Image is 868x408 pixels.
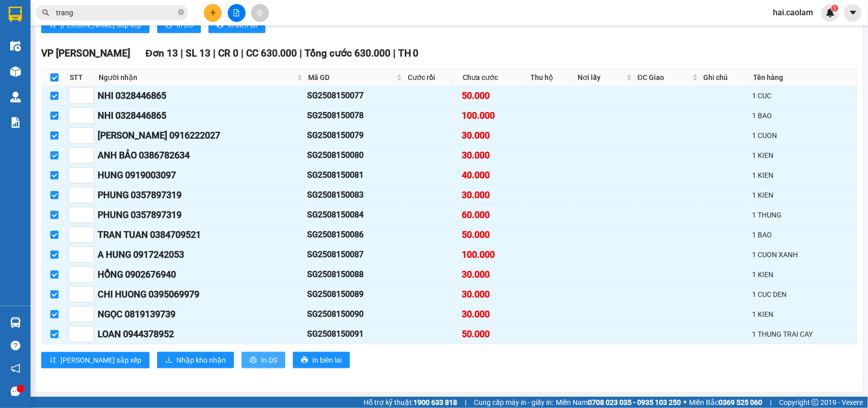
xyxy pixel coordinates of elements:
div: 100.000 [462,248,526,262]
div: ANH BẢO 0386782634 [98,148,304,162]
span: plus [209,9,217,16]
sup: 1 [831,5,839,12]
div: SG2508150086 [307,228,403,241]
span: sort-ascending [49,357,56,365]
div: TRAN TUAN 0384709521 [98,228,304,242]
span: close-circle [178,8,184,18]
div: 30.000 [462,188,526,202]
div: SG2508150089 [307,288,403,301]
button: downloadNhập kho nhận [157,352,234,368]
div: 1 CUON [753,130,855,141]
span: search [42,9,49,16]
span: | [213,47,216,59]
b: BIÊN NHẬN GỬI HÀNG HÓA [66,15,98,98]
span: printer [250,357,257,365]
div: 1 KIEN [753,309,855,320]
td: SG2508150084 [306,205,405,225]
span: notification [11,364,20,373]
span: ĐC Giao [638,72,691,83]
div: 1 BAO [753,110,855,121]
span: Người nhận [99,72,295,83]
td: SG2508150083 [306,185,405,205]
td: SG2508150086 [306,225,405,245]
img: logo.jpg [110,13,135,37]
span: ⚪️ [683,400,686,404]
div: 1 CUC [753,90,855,101]
span: Đơn 13 [145,47,178,59]
strong: 1900 633 818 [413,398,457,406]
span: | [181,47,183,59]
img: solution-icon [10,117,21,128]
span: [PERSON_NAME] sắp xếp [61,355,141,366]
th: Tên hàng [751,69,857,86]
div: SG2508150081 [307,169,403,181]
button: sort-ascending[PERSON_NAME] sắp xếp [41,352,149,368]
button: aim [251,4,269,22]
td: SG2508150077 [306,86,405,106]
div: 60.000 [462,208,526,222]
div: 1 KIEN [753,189,855,201]
div: SG2508150090 [307,308,403,320]
div: 1 BAO [753,229,855,240]
img: logo-vxr [9,7,22,22]
li: (c) 2017 [85,48,140,61]
button: file-add [228,4,246,22]
div: 50.000 [462,228,526,242]
div: HUNG 0919003097 [98,168,304,182]
td: SG2508150078 [306,106,405,126]
img: warehouse-icon [10,92,21,102]
b: [DOMAIN_NAME] [85,39,140,47]
img: warehouse-icon [10,317,21,328]
div: SG2508150084 [307,208,403,221]
span: | [770,397,771,408]
div: 1 KIEN [753,150,855,161]
button: caret-down [844,4,862,22]
div: SG2508150091 [307,328,403,340]
div: 30.000 [462,128,526,143]
td: SG2508150088 [306,265,405,285]
span: TH 0 [398,47,419,59]
span: SL 13 [186,47,211,59]
img: icon-new-feature [826,8,835,17]
div: 1 THUNG [753,209,855,221]
div: PHUNG 0357897319 [98,188,304,202]
span: file-add [233,9,240,16]
div: 1 THUNG TRAI CAY [753,329,855,340]
div: SG2508150079 [307,129,403,142]
div: A HUNG 0917242053 [98,248,304,262]
span: In DS [261,355,277,366]
div: HỒNG 0902676940 [98,267,304,282]
td: SG2508150079 [306,126,405,146]
img: warehouse-icon [10,66,21,77]
div: NGỌC 0819139739 [98,307,304,321]
span: 1 [833,5,836,12]
span: copyright [812,399,819,406]
span: Nơi lấy [578,72,624,83]
div: CHI HUONG 0395069979 [98,287,304,302]
span: printer [301,357,308,365]
div: 1 CUC DEN [753,289,855,300]
div: 30.000 [462,267,526,282]
div: NHI 0328446865 [98,89,304,103]
span: Mã GD [308,72,395,83]
div: 50.000 [462,327,526,341]
input: Tìm tên, số ĐT hoặc mã đơn [56,7,176,18]
th: Cước rồi [405,69,460,86]
th: Thu hộ [528,69,575,86]
span: question-circle [11,341,20,350]
button: printerIn DS [242,352,285,368]
button: printerIn biên lai [293,352,350,368]
span: Nhập kho nhận [176,355,226,366]
span: CC 630.000 [246,47,297,59]
div: 50.000 [462,89,526,103]
span: Miền Nam [556,397,681,408]
td: SG2508150081 [306,166,405,185]
div: [PERSON_NAME] 0916222027 [98,128,304,143]
span: | [300,47,302,59]
td: SG2508150080 [306,146,405,166]
span: close-circle [178,9,184,15]
div: SG2508150078 [307,109,403,122]
td: SG2508150089 [306,285,405,305]
span: VP [PERSON_NAME] [41,47,130,59]
span: | [241,47,244,59]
